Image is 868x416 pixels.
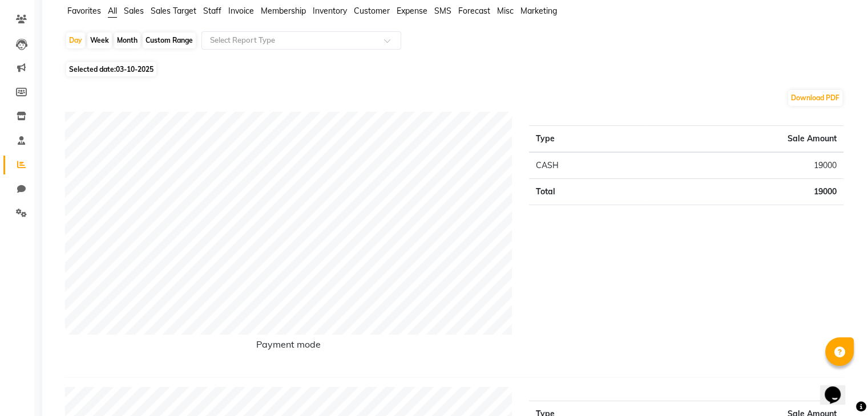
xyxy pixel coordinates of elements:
[354,6,390,16] span: Customer
[313,6,347,16] span: Inventory
[529,126,645,153] th: Type
[529,179,645,205] td: Total
[645,179,843,205] td: 19000
[143,32,196,48] div: Custom Range
[151,6,196,16] span: Sales Target
[645,126,843,153] th: Sale Amount
[434,6,451,16] span: SMS
[788,90,842,106] button: Download PDF
[261,6,306,16] span: Membership
[645,152,843,179] td: 19000
[108,6,117,16] span: All
[66,32,85,48] div: Day
[520,6,557,16] span: Marketing
[397,6,427,16] span: Expense
[114,32,140,48] div: Month
[458,6,490,16] span: Forecast
[116,65,154,74] span: 03-10-2025
[203,6,221,16] span: Staff
[87,32,112,48] div: Week
[228,6,254,16] span: Invoice
[65,339,512,354] h6: Payment mode
[124,6,144,16] span: Sales
[529,152,645,179] td: CASH
[66,62,156,76] span: Selected date:
[497,6,514,16] span: Misc
[67,6,101,16] span: Favorites
[820,370,857,405] iframe: chat widget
